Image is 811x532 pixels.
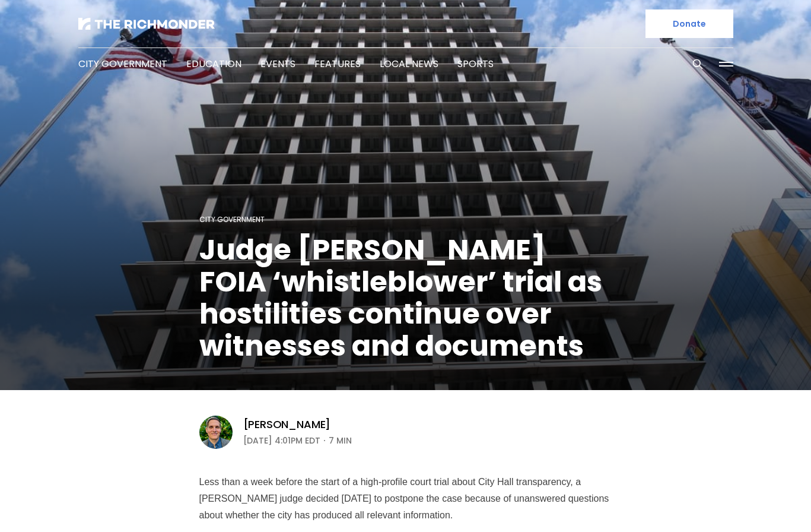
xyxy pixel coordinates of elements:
[199,234,612,362] h1: Judge [PERSON_NAME] FOIA ‘whistleblower’ trial as hostilities continue over witnesses and documents
[243,433,320,448] time: [DATE] 4:01PM EDT
[457,57,494,71] a: Sports
[78,18,215,30] img: The Richmonder
[329,433,352,448] span: 7 min
[78,57,167,71] a: City Government
[186,57,241,71] a: Education
[711,474,811,532] iframe: portal-trigger
[199,214,265,224] a: City Government
[689,55,707,73] button: Search this site
[380,57,438,71] a: Local News
[243,417,331,432] a: [PERSON_NAME]
[645,9,733,38] a: Donate
[260,57,295,71] a: Events
[314,57,361,71] a: Features
[199,416,233,449] img: Graham Moomaw
[199,474,612,524] p: Less than a week before the start of a high-profile court trial about City Hall transparency, a [...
